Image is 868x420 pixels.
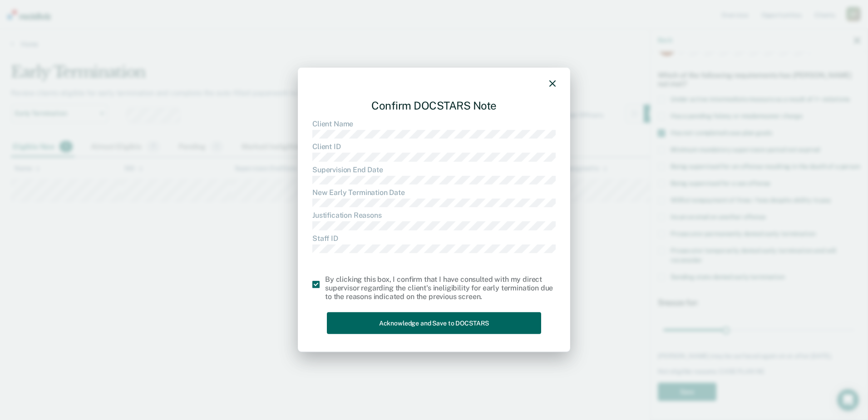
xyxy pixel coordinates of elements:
[312,188,556,197] dt: New Early Termination Date
[312,234,556,242] dt: Staff ID
[312,142,556,151] dt: Client ID
[325,275,556,301] div: By clicking this box, I confirm that I have consulted with my direct supervisor regarding the cli...
[312,92,556,120] div: Confirm DOCSTARS Note
[312,211,556,220] dt: Justification Reasons
[312,165,556,174] dt: Supervision End Date
[327,312,541,334] button: Acknowledge and Save to DOCSTARS
[312,120,556,128] dt: Client Name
